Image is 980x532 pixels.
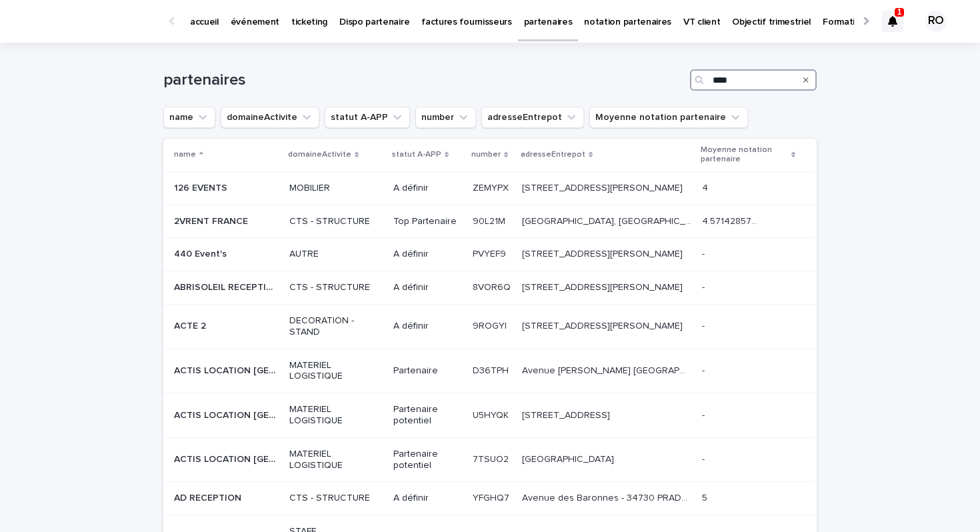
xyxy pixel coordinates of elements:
[522,213,694,227] p: Business Park, 's Gravenstraat 197, 9810 Nazareth
[289,493,383,504] p: CTS - STRUCTURE
[522,490,694,504] p: Avenue des Baronnes - 34730 PRADES LE LEZ
[522,451,617,465] p: [GEOGRAPHIC_DATA]
[925,11,947,32] div: RO
[393,404,462,427] p: Partenaire potentiel
[174,451,281,465] p: ACTIS LOCATION TOULOUSE
[174,147,196,162] p: name
[522,246,685,260] p: 55 Rue Jeanne de Lestonnat, 33440 Ambarès-et-Lagrave
[702,490,710,504] p: 5
[690,69,817,91] input: Search
[589,107,748,128] button: Moyenne notation partenaire
[393,282,462,293] p: A définir
[522,279,685,293] p: [STREET_ADDRESS][PERSON_NAME]
[415,107,476,128] button: number
[473,180,511,194] p: ZEMYPX
[289,360,383,383] p: MATERIEL LOGISTIQUE
[174,279,281,293] p: ABRISOLEIL RECEPTION
[473,451,511,465] p: 7TSUO2
[897,7,902,17] p: 1
[702,246,707,260] p: -
[163,437,817,482] tr: ACTIS LOCATION [GEOGRAPHIC_DATA]ACTIS LOCATION [GEOGRAPHIC_DATA] MATERIEL LOGISTIQUEPartenaire po...
[481,107,584,128] button: adresseEntrepot
[473,407,511,421] p: U5HYQK
[701,143,788,167] p: Moyenne notation partenaire
[702,213,760,227] p: 4.571428571428571
[702,318,707,332] p: -
[325,107,410,128] button: statut A-APP
[702,180,711,194] p: 4
[522,318,685,332] p: 100 avenue ferdinand de lesseps 13760 saint cannat
[289,249,383,260] p: AUTRE
[393,365,462,377] p: Partenaire
[393,493,462,504] p: A définir
[473,246,509,260] p: PVYEF9
[522,407,613,421] p: 14 Avenue de la Prospective 18000 Bourges
[174,363,281,377] p: ACTIS LOCATION BORDEAUX
[702,451,707,465] p: -
[163,238,817,271] tr: 440 Event's440 Event's AUTREA définirPVYEF9PVYEF9 [STREET_ADDRESS][PERSON_NAME][STREET_ADDRESS][P...
[393,321,462,332] p: A définir
[702,407,707,421] p: -
[27,8,156,35] img: Ls34BcGeRexTGTNfXpUC
[289,282,383,293] p: CTS - STRUCTURE
[163,171,817,205] tr: 126 EVENTS126 EVENTS MOBILIERA définirZEMYPXZEMYPX [STREET_ADDRESS][PERSON_NAME][STREET_ADDRESS][...
[473,318,509,332] p: 9ROGYI
[174,180,230,194] p: 126 EVENTS
[288,147,351,162] p: domaineActivite
[473,279,513,293] p: 8VOR6Q
[522,363,694,377] p: Avenue Roger Lapébie 33140 Villenave-d'Ornon
[163,71,685,90] h1: partenaires
[393,216,462,227] p: Top Partenaire
[289,315,383,338] p: DECORATION - STAND
[522,180,685,194] p: 126 avenue du Général Leclerc - 93500 Pantin
[702,279,707,293] p: -
[174,490,244,504] p: AD RECEPTION
[174,246,229,260] p: 440 Event's
[393,249,462,260] p: A définir
[289,449,383,471] p: MATERIEL LOGISTIQUE
[221,107,319,128] button: domaineActivite
[471,147,501,162] p: number
[163,205,817,238] tr: 2VRENT FRANCE2VRENT FRANCE CTS - STRUCTURETop Partenaire90L21M90L21M [GEOGRAPHIC_DATA], [GEOGRAPH...
[174,407,281,421] p: ACTIS LOCATION BOURGES
[289,404,383,427] p: MATERIEL LOGISTIQUE
[289,216,383,227] p: CTS - STRUCTURE
[174,318,209,332] p: ACTE 2
[163,107,215,128] button: name
[882,11,903,32] div: 1
[163,393,817,438] tr: ACTIS LOCATION [GEOGRAPHIC_DATA]ACTIS LOCATION [GEOGRAPHIC_DATA] MATERIEL LOGISTIQUEPartenaire po...
[163,304,817,349] tr: ACTE 2ACTE 2 DECORATION - STANDA définir9ROGYI9ROGYI [STREET_ADDRESS][PERSON_NAME][STREET_ADDRESS...
[289,183,383,194] p: MOBILIER
[174,213,251,227] p: 2VRENT FRANCE
[473,490,512,504] p: YFGHQ7
[163,271,817,305] tr: ABRISOLEIL RECEPTIONABRISOLEIL RECEPTION CTS - STRUCTUREA définir8VOR6Q8VOR6Q [STREET_ADDRESS][PE...
[393,183,462,194] p: A définir
[163,482,817,515] tr: AD RECEPTIONAD RECEPTION CTS - STRUCTUREA définirYFGHQ7YFGHQ7 Avenue des Baronnes - 34730 PRADES ...
[521,147,585,162] p: adresseEntrepot
[393,449,462,471] p: Partenaire potentiel
[473,213,508,227] p: 90L21M
[163,349,817,393] tr: ACTIS LOCATION [GEOGRAPHIC_DATA]ACTIS LOCATION [GEOGRAPHIC_DATA] MATERIEL LOGISTIQUEPartenaireD36...
[473,363,511,377] p: D36TPH
[702,363,707,377] p: -
[392,147,441,162] p: statut A-APP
